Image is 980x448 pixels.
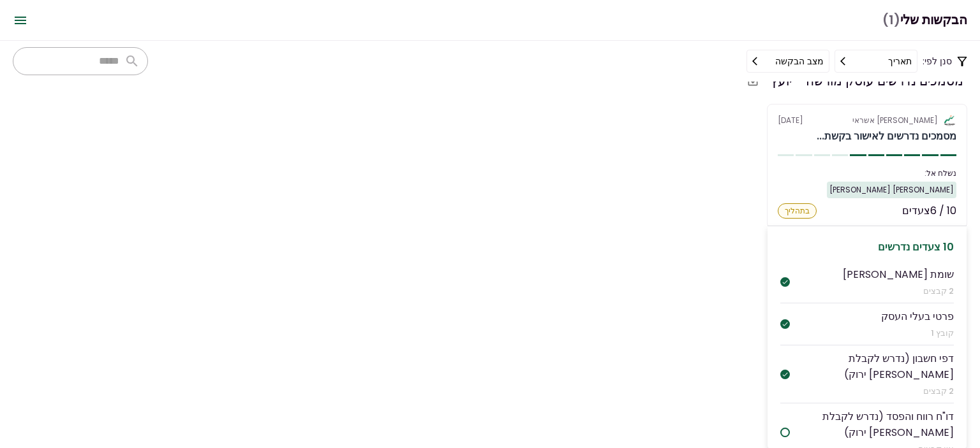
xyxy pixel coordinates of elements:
[778,168,956,179] div: נשלח אל:
[790,408,954,440] div: דו"ח רווח והפסד (נדרש לקבלת [PERSON_NAME] ירוק)
[827,182,956,198] div: [PERSON_NAME] [PERSON_NAME]
[882,7,967,33] h1: הבקשות שלי
[881,327,954,340] div: קובץ 1
[888,54,912,68] div: תאריך
[882,7,900,33] span: (1)
[881,308,954,324] div: פרטי בעלי העסק
[817,129,956,144] div: מסמכים נדרשים לאישור בקשת עוסק מורשה - יועץ
[790,385,954,398] div: 2 קבצים
[843,285,954,298] div: 2 קבצים
[746,50,829,73] button: מצב הבקשה
[790,350,954,382] div: דפי חשבון (נדרש לקבלת [PERSON_NAME] ירוק)
[780,239,954,255] div: 10 צעדים נדרשים
[943,115,956,126] img: Partner logo
[778,115,956,126] div: [DATE]
[5,5,36,36] button: Open menu
[746,50,967,73] div: סנן לפי:
[902,203,956,219] div: 10 / 6 צעדים
[852,115,938,126] div: [PERSON_NAME] אשראי
[778,203,817,219] div: בתהליך
[843,266,954,282] div: שומת [PERSON_NAME]
[835,50,917,73] button: תאריך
